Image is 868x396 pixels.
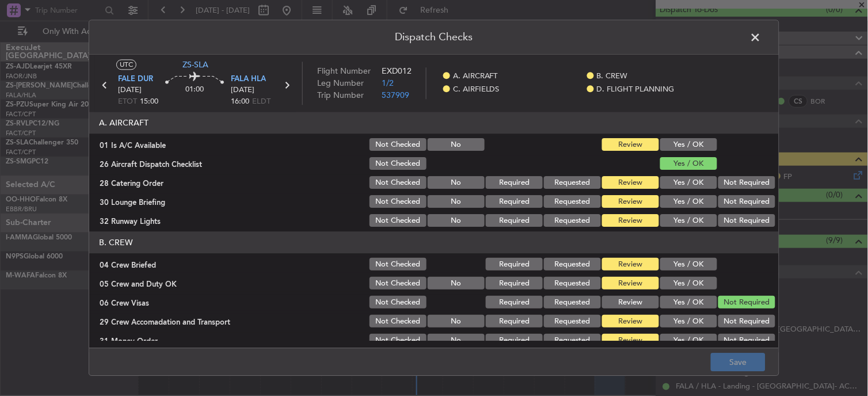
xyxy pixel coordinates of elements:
[660,315,717,328] button: Yes / OK
[718,296,775,309] button: Not Required
[602,315,659,328] button: Review
[660,296,717,309] button: Yes / OK
[89,20,779,55] header: Dispatch Checks
[602,215,659,227] button: Review
[718,177,775,189] button: Not Required
[602,334,659,347] button: Review
[602,139,659,151] button: Review
[660,158,717,170] button: Yes / OK
[602,296,659,309] button: Review
[660,196,717,208] button: Yes / OK
[718,196,775,208] button: Not Required
[718,334,775,347] button: Not Required
[660,139,717,151] button: Yes / OK
[602,177,659,189] button: Review
[597,84,675,96] span: D. FLIGHT PLANNING
[602,277,659,290] button: Review
[602,196,659,208] button: Review
[718,215,775,227] button: Not Required
[660,258,717,271] button: Yes / OK
[660,277,717,290] button: Yes / OK
[660,215,717,227] button: Yes / OK
[660,177,717,189] button: Yes / OK
[718,315,775,328] button: Not Required
[602,258,659,271] button: Review
[660,334,717,347] button: Yes / OK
